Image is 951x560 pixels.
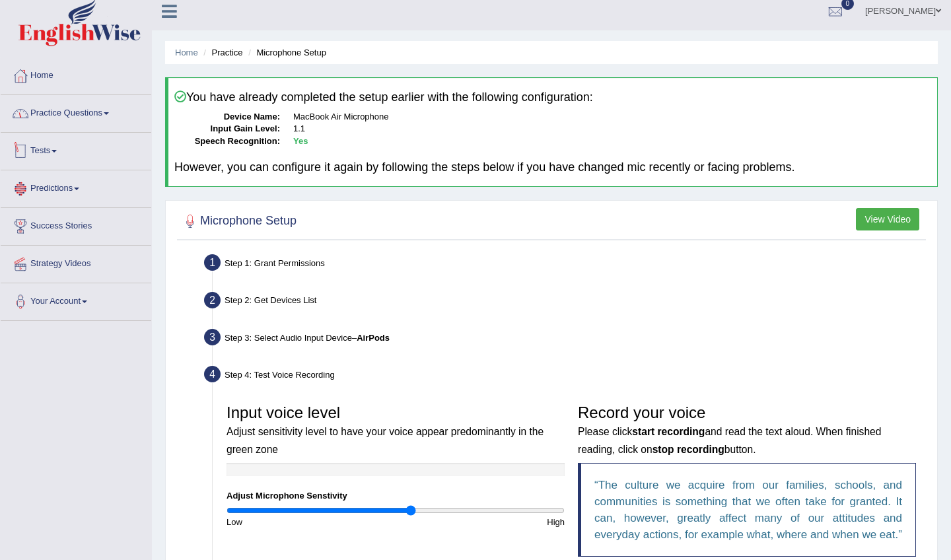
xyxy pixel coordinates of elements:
q: The culture we acquire from our families, schools, and communities is something that we often tak... [594,479,902,541]
li: Practice [200,46,242,59]
a: Predictions [1,170,151,203]
label: Adjust Microphone Senstivity [227,489,347,502]
b: start recording [632,426,705,437]
small: Please click and read the text aloud. When finished reading, click on button. [578,426,881,454]
h4: You have already completed the setup earlier with the following configuration: [174,90,931,104]
span: – [352,333,390,343]
dd: 1.1 [293,123,931,135]
b: Yes [293,136,308,146]
a: Success Stories [1,208,151,241]
div: Step 4: Test Voice Recording [198,362,931,391]
a: Strategy Videos [1,246,151,279]
dt: Device Name: [174,111,280,123]
dd: MacBook Air Microphone [293,111,931,123]
a: Tests [1,133,151,166]
div: Low [220,516,396,528]
div: Step 2: Get Devices List [198,288,931,317]
h2: Microphone Setup [180,211,297,231]
div: Step 1: Grant Permissions [198,250,931,279]
b: stop recording [652,444,724,455]
button: View Video [856,208,919,230]
h3: Input voice level [227,404,565,456]
h3: Record your voice [578,404,916,456]
a: Practice Questions [1,95,151,128]
small: Adjust sensitivity level to have your voice appear predominantly in the green zone [227,426,544,454]
h4: However, you can configure it again by following the steps below if you have changed mic recently... [174,161,931,174]
a: Home [1,57,151,90]
div: High [396,516,571,528]
div: Step 3: Select Audio Input Device [198,325,931,354]
li: Microphone Setup [245,46,326,59]
dt: Speech Recognition: [174,135,280,148]
dt: Input Gain Level: [174,123,280,135]
a: Home [175,48,198,57]
a: Your Account [1,283,151,316]
b: AirPods [357,333,390,343]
